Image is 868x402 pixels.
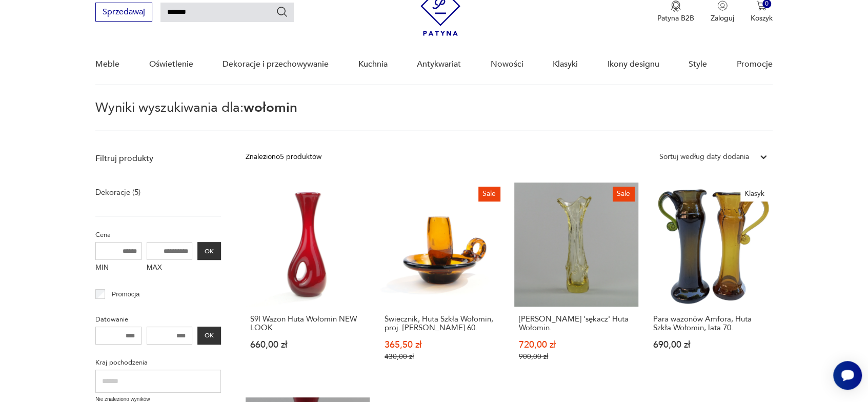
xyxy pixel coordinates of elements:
a: Klasyki [553,45,578,84]
button: OK [197,327,221,345]
label: MIN [95,260,142,276]
img: Ikona koszyka [756,1,766,11]
button: 0Koszyk [751,1,773,23]
button: Szukaj [276,6,288,18]
a: Kuchnia [358,45,388,84]
p: Promocja [111,289,139,300]
p: 720,00 zł [519,340,634,349]
a: S9I Wazon Huta Wołomin NEW LOOKS9I Wazon Huta Wołomin NEW LOOK660,00 zł [246,183,370,381]
p: 690,00 zł [653,340,768,349]
h3: Para wazonów Amfora, Huta Szkła Wołomin, lata 70. [653,315,768,332]
a: Oświetlenie [149,45,193,84]
a: Dekoracje i przechowywanie [223,45,329,84]
p: Zaloguj [711,13,734,23]
h3: [PERSON_NAME] 'sękacz' Huta Wołomin. [519,315,634,332]
label: MAX [147,260,193,276]
p: 365,50 zł [385,340,499,349]
div: Znaleziono 5 produktów [246,151,321,163]
p: Koszyk [751,13,773,23]
h3: S9I Wazon Huta Wołomin NEW LOOK [250,315,365,332]
p: Patyna B2B [657,13,694,23]
a: KlasykPara wazonów Amfora, Huta Szkła Wołomin, lata 70.Para wazonów Amfora, Huta Szkła Wołomin, l... [649,183,773,381]
img: Ikonka użytkownika [717,1,728,11]
p: 430,00 zł [385,352,499,361]
button: OK [197,242,221,260]
p: Cena [95,229,221,240]
a: Style [689,45,707,84]
img: Ikona medalu [671,1,681,12]
iframe: Smartsupp widget button [833,361,862,390]
button: Patyna B2B [657,1,694,23]
a: Ikona medaluPatyna B2B [657,1,694,23]
a: Promocje [737,45,773,84]
div: Sortuj według daty dodania [659,151,749,163]
p: Datowanie [95,314,221,325]
p: Kraj pochodzenia [95,357,221,368]
a: Meble [95,45,119,84]
p: Wyniki wyszukiwania dla: [95,102,773,131]
p: Filtruj produkty [95,153,221,164]
h3: Świecznik, Huta Szkła Wołomin, proj. [PERSON_NAME] 60. [385,315,499,332]
a: Antykwariat [417,45,461,84]
a: Ikony designu [608,45,659,84]
p: 660,00 zł [250,340,365,349]
a: SaleŚwiecznik, Huta Szkła Wołomin, proj. T. Szymański, l. 60.Świecznik, Huta Szkła Wołomin, proj.... [380,183,504,381]
span: wołomin [244,98,297,117]
button: Zaloguj [711,1,734,23]
button: Sprzedawaj [95,3,152,22]
a: Nowości [491,45,523,84]
a: Sprzedawaj [95,9,152,16]
a: SaleWazon 'sękacz' Huta Wołomin.[PERSON_NAME] 'sękacz' Huta Wołomin.720,00 zł900,00 zł [514,183,638,381]
p: 900,00 zł [519,352,634,361]
a: Dekoracje (5) [95,185,140,199]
